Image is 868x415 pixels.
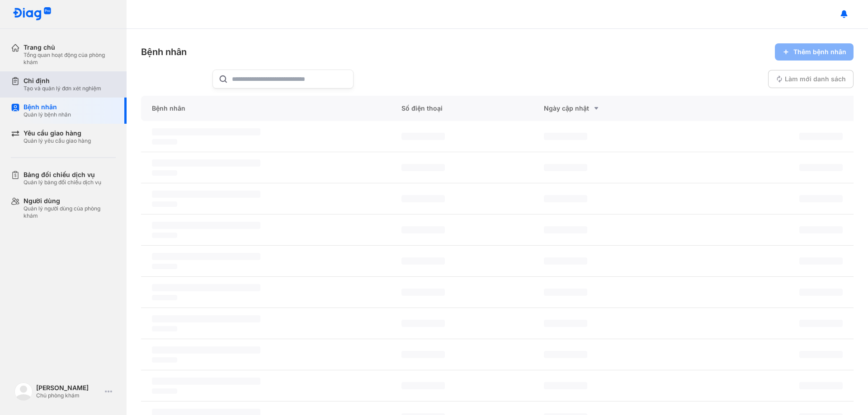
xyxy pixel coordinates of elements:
[152,378,260,385] span: ‌
[152,159,260,167] span: ‌
[24,43,116,51] div: Trang chủ
[24,129,91,137] div: Yêu cầu giao hàng
[152,326,177,331] span: ‌
[799,382,843,389] span: ‌
[14,382,33,401] img: logo
[24,51,116,66] div: Tổng quan hoạt động của phòng khám
[152,315,260,322] span: ‌
[544,382,587,389] span: ‌
[152,264,177,269] span: ‌
[152,295,177,300] span: ‌
[152,284,260,291] span: ‌
[152,253,260,260] span: ‌
[775,43,854,61] button: Thêm bệnh nhân
[401,164,445,171] span: ‌
[36,384,101,392] div: [PERSON_NAME]
[799,164,843,171] span: ‌
[24,179,101,186] div: Quản lý bảng đối chiếu dịch vụ
[401,382,445,389] span: ‌
[152,191,260,198] span: ‌
[544,195,587,202] span: ‌
[152,233,177,238] span: ‌
[152,346,260,354] span: ‌
[24,85,101,92] div: Tạo và quản lý đơn xét nghiệm
[544,351,587,358] span: ‌
[24,137,91,145] div: Quản lý yêu cầu giao hàng
[544,289,587,296] span: ‌
[799,133,843,140] span: ‌
[152,139,177,145] span: ‌
[544,164,587,171] span: ‌
[24,103,71,111] div: Bệnh nhân
[152,388,177,394] span: ‌
[24,171,101,179] div: Bảng đối chiếu dịch vụ
[141,46,187,58] div: Bệnh nhân
[799,320,843,327] span: ‌
[401,257,445,265] span: ‌
[24,77,101,85] div: Chỉ định
[544,320,587,327] span: ‌
[152,357,177,363] span: ‌
[152,201,177,207] span: ‌
[152,222,260,229] span: ‌
[401,226,445,233] span: ‌
[544,133,587,140] span: ‌
[401,133,445,140] span: ‌
[544,103,665,114] div: Ngày cập nhật
[24,197,116,205] div: Người dùng
[799,289,843,296] span: ‌
[401,289,445,296] span: ‌
[544,257,587,265] span: ‌
[401,195,445,202] span: ‌
[768,70,854,88] button: Làm mới danh sách
[799,226,843,233] span: ‌
[152,128,260,135] span: ‌
[544,226,587,233] span: ‌
[401,351,445,358] span: ‌
[391,96,533,121] div: Số điện thoại
[793,48,846,56] span: Thêm bệnh nhân
[799,351,843,358] span: ‌
[799,195,843,202] span: ‌
[24,111,71,118] div: Quản lý bệnh nhân
[141,96,391,121] div: Bệnh nhân
[24,205,116,219] div: Quản lý người dùng của phòng khám
[36,392,101,399] div: Chủ phòng khám
[785,75,846,83] span: Làm mới danh sách
[401,320,445,327] span: ‌
[799,257,843,265] span: ‌
[152,170,177,176] span: ‌
[13,7,52,21] img: logo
